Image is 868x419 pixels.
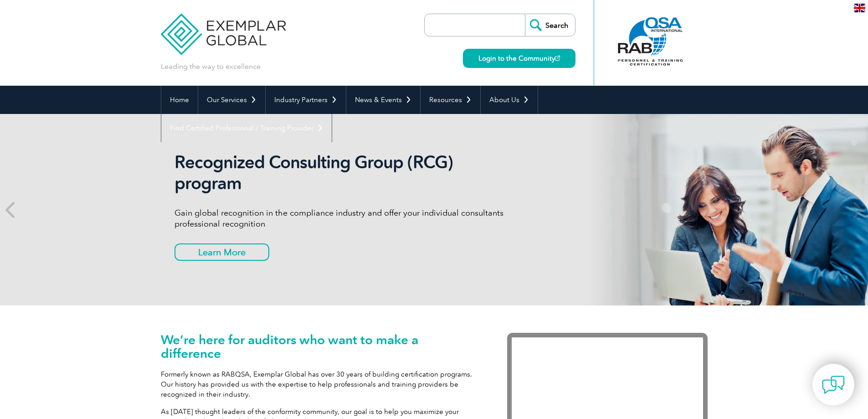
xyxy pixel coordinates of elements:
[161,333,480,360] h1: We’re here for auditors who want to make a difference
[346,86,420,114] a: News & Events
[161,62,261,72] p: Leading the way to excellence
[555,56,560,61] img: open_square.png
[175,243,269,261] a: Learn More
[421,86,480,114] a: Resources
[175,207,516,229] p: Gain global recognition in the compliance industry and offer your individual consultants professi...
[266,86,346,114] a: Industry Partners
[198,86,265,114] a: Our Services
[161,86,198,114] a: Home
[161,369,480,399] p: Formerly known as RABQSA, Exemplar Global has over 30 years of building certification programs. O...
[525,14,575,36] input: Search
[463,49,575,68] a: Login to the Community
[175,152,516,194] h2: Recognized Consulting Group (RCG) program
[161,114,332,142] a: Find Certified Professional / Training Provider
[854,4,865,12] img: en
[822,373,845,396] img: contact-chat.png
[481,86,538,114] a: About Us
